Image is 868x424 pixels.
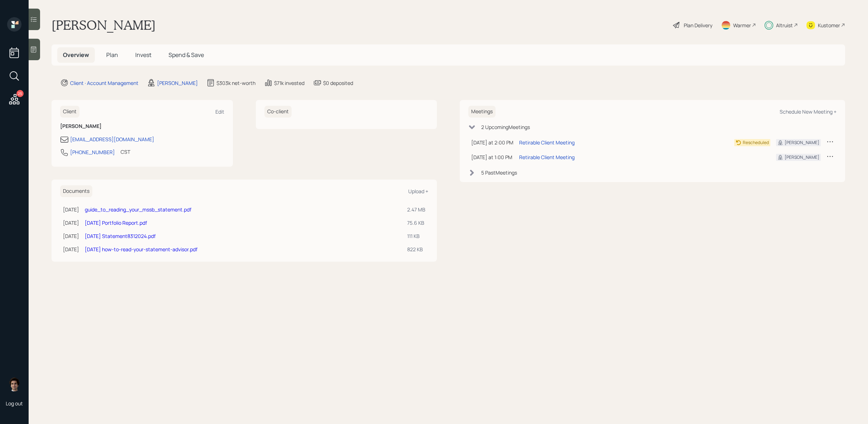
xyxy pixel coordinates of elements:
[6,400,23,407] div: Log out
[468,106,496,118] h6: Meetings
[85,233,156,239] a: [DATE] Statement8312024.pdf
[519,139,575,146] div: Retirable Client Meeting
[60,123,224,129] h6: [PERSON_NAME]
[323,79,353,87] div: $0 deposited
[52,17,156,33] h1: [PERSON_NAME]
[780,108,837,115] div: Schedule New Meeting +
[169,51,204,59] span: Spend & Save
[63,51,89,59] span: Overview
[519,153,575,161] div: Retirable Client Meeting
[63,206,79,213] div: [DATE]
[16,90,24,97] div: 25
[70,79,138,87] div: Client · Account Management
[407,246,425,253] div: 822 KB
[733,22,751,29] div: Warmer
[121,148,130,156] div: CST
[157,79,198,87] div: [PERSON_NAME]
[63,219,79,227] div: [DATE]
[60,106,79,118] h6: Client
[216,79,255,87] div: $303k net-worth
[776,22,793,29] div: Altruist
[63,232,79,240] div: [DATE]
[85,206,191,213] a: guide_to_reading_your_mssb_statement.pdf
[743,139,769,146] div: Rescheduled
[85,219,147,226] a: [DATE] Portfolio Report.pdf
[481,169,517,176] div: 5 Past Meeting s
[63,246,79,253] div: [DATE]
[70,135,154,143] div: [EMAIL_ADDRESS][DOMAIN_NAME]
[684,22,712,29] div: Plan Delivery
[135,51,151,59] span: Invest
[471,139,513,146] div: [DATE] at 2:00 PM
[471,153,513,161] div: [DATE] at 1:00 PM
[60,185,92,197] h6: Documents
[481,123,530,131] div: 2 Upcoming Meeting s
[7,377,21,391] img: harrison-schaefer-headshot-2.png
[85,246,198,253] a: [DATE] how-to-read-your-statement-advisor.pdf
[274,79,304,87] div: $71k invested
[818,22,840,29] div: Kustomer
[407,232,425,240] div: 111 KB
[407,219,425,227] div: 75.6 KB
[785,154,819,161] div: [PERSON_NAME]
[106,51,118,59] span: Plan
[70,148,115,156] div: [PHONE_NUMBER]
[785,139,819,146] div: [PERSON_NAME]
[407,206,425,213] div: 2.47 MB
[215,108,224,115] div: Edit
[408,188,428,195] div: Upload +
[264,106,292,118] h6: Co-client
